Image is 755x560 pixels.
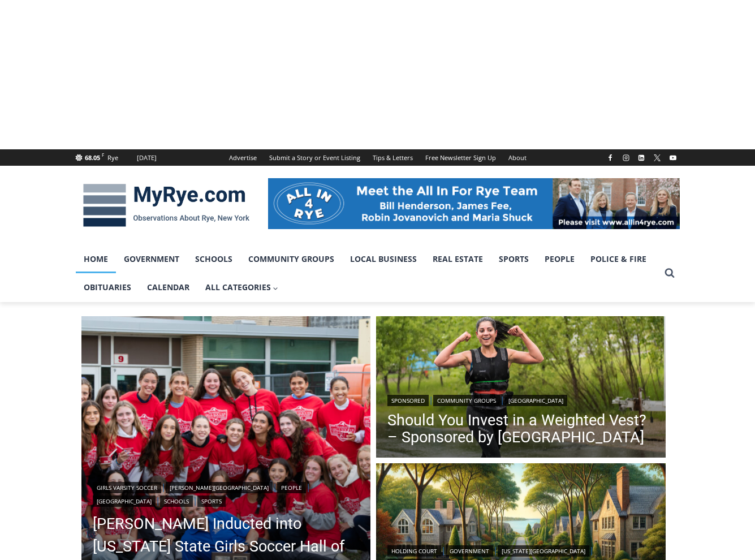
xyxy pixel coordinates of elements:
[366,149,419,166] a: Tips & Letters
[139,273,197,301] a: Calendar
[650,151,664,165] a: X
[433,395,500,406] a: Community Groups
[93,480,360,507] div: | | | | |
[635,151,648,165] a: Linkedin
[502,149,533,166] a: About
[107,153,118,163] div: Rye
[277,482,306,493] a: People
[446,545,493,557] a: Government
[187,245,240,273] a: Schools
[387,412,654,446] a: Should You Invest in a Weighted Vest? – Sponsored by [GEOGRAPHIC_DATA]
[116,245,187,273] a: Government
[76,176,257,235] img: MyRye.com
[85,153,100,162] span: 68.05
[223,149,263,166] a: Advertise
[583,245,654,273] a: Police & Fire
[387,395,429,406] a: Sponsored
[268,178,680,229] img: All in for Rye
[666,151,680,165] a: YouTube
[537,245,583,273] a: People
[603,151,617,165] a: Facebook
[387,393,654,406] div: | |
[166,482,273,493] a: [PERSON_NAME][GEOGRAPHIC_DATA]
[263,149,366,166] a: Submit a Story or Event Listing
[659,263,680,283] button: View Search Form
[205,281,279,294] span: All Categories
[491,245,537,273] a: Sports
[76,245,659,302] nav: Primary Navigation
[376,316,666,461] a: Read More Should You Invest in a Weighted Vest? – Sponsored by White Plains Hospital
[76,273,139,301] a: Obituaries
[137,153,157,163] div: [DATE]
[197,496,226,507] a: Sports
[387,545,441,557] a: Holding Court
[160,496,193,507] a: Schools
[76,245,116,273] a: Home
[419,149,502,166] a: Free Newsletter Sign Up
[376,316,666,461] img: (PHOTO: Runner with a weighted vest. Contributed.)
[342,245,425,273] a: Local Business
[102,152,104,158] span: F
[504,395,567,406] a: [GEOGRAPHIC_DATA]
[93,496,156,507] a: [GEOGRAPHIC_DATA]
[93,482,161,493] a: Girls Varsity Soccer
[240,245,342,273] a: Community Groups
[498,545,589,557] a: [US_STATE][GEOGRAPHIC_DATA]
[197,273,287,301] a: All Categories
[619,151,633,165] a: Instagram
[425,245,491,273] a: Real Estate
[223,149,533,166] nav: Secondary Navigation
